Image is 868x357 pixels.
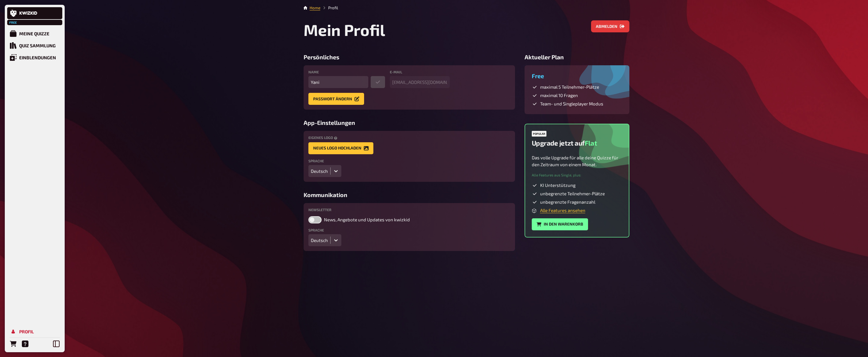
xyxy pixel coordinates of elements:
p: Das volle Upgrade für alle deine Quizze für den Zeitraum von einem Monat. [532,154,622,168]
h3: Kommunikation [304,191,515,198]
h1: Mein Profil [304,20,385,39]
a: Meine Quizze [7,28,62,40]
a: Quiz Sammlung [7,40,62,52]
div: Deutsch [311,168,328,174]
button: Abmelden [591,20,629,32]
a: Bestellungen [7,338,19,350]
li: Profil [320,5,338,11]
button: Neues Logo hochladen [308,142,373,154]
span: maximal 10 Fragen [540,93,578,99]
label: Sprache [308,159,510,163]
a: Alle Features ansehen [540,208,585,213]
div: Quiz Sammlung [19,43,56,48]
h2: Upgrade jetzt auf [532,139,597,147]
span: Free [8,21,19,24]
div: Profil [19,329,34,334]
div: Meine Quizze [19,31,49,36]
h3: Free [532,72,622,79]
h3: Persönliches [304,54,515,60]
span: KI Unterstützung [540,182,575,188]
label: Sprache [308,228,510,232]
a: Hilfe [19,338,31,350]
span: Flat [585,139,597,147]
div: Popular [532,131,546,137]
h3: App-Einstellungen [304,119,515,126]
button: In den Warenkorb [532,218,588,230]
h3: Aktueller Plan [525,54,629,60]
a: Home [310,5,320,10]
label: Newsletter [308,208,510,211]
label: News, Angebote und Updates von kwizkid [308,216,510,223]
label: E-Mail [390,70,450,74]
span: Team- und Singleplayer Modus [540,101,603,107]
span: unbegrenzte Teilnehmer-Plätze [540,191,605,197]
div: Deutsch [311,238,328,243]
span: unbegrenzte Fragenanzahl [540,199,595,205]
div: Einblendungen [19,55,56,60]
label: Name [308,70,385,74]
span: maximal 5 Teilnehmer-Plätze [540,84,599,90]
a: Profil [7,326,62,338]
a: Einblendungen [7,52,62,63]
button: Passwort ändern [308,93,364,105]
label: Eigenes Logo [308,136,510,140]
small: Alle Features aus Single, plus : [532,173,581,178]
li: Home [310,5,320,11]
